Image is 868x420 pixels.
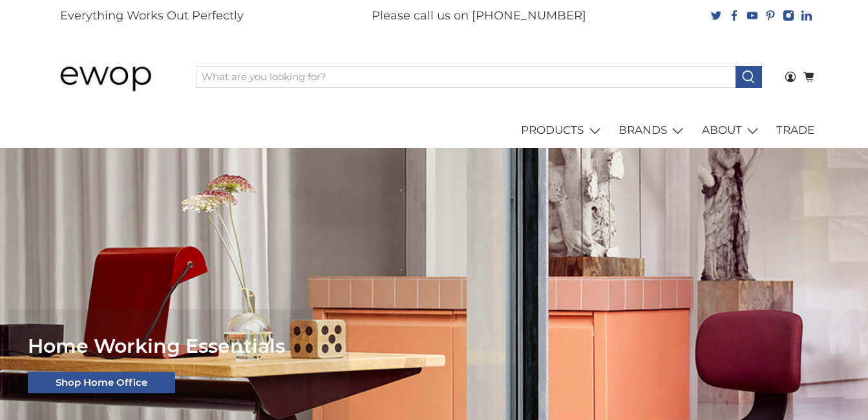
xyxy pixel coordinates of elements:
p: Everything Works Out Perfectly [60,7,244,25]
a: Shop Home Office [28,372,175,394]
a: ABOUT [694,112,769,149]
input: What are you looking for? [196,66,736,88]
a: BRANDS [611,112,695,149]
a: TRADE [769,112,822,149]
nav: main navigation [47,112,822,149]
p: Please call us on [PHONE_NUMBER] [372,7,586,25]
span: Home Working Essentials [28,334,285,358]
a: PRODUCTS [514,112,611,149]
